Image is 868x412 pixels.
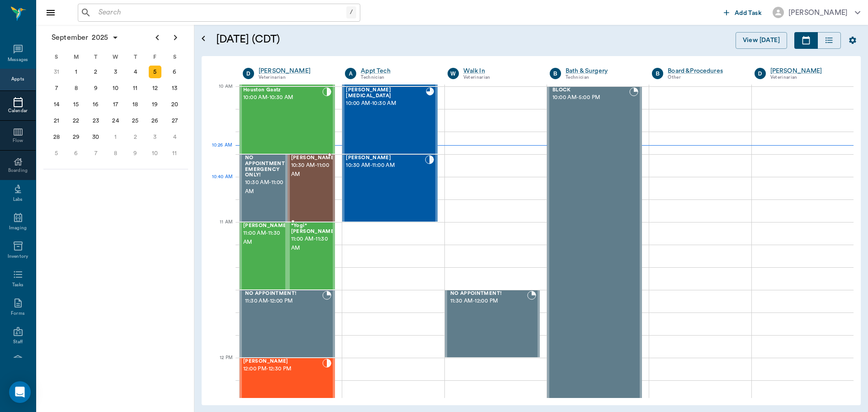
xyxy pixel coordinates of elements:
[209,82,232,104] div: 10 AM
[149,82,161,95] div: Friday, September 12, 2025
[652,68,663,79] div: B
[755,68,766,79] div: D
[209,353,232,376] div: 12 PM
[240,154,288,222] div: BOOKED, 10:30 AM - 11:00 AM
[361,74,434,81] div: Technician
[346,99,426,108] span: 10:00 AM - 10:30 AM
[106,50,126,64] div: W
[445,290,540,358] div: BOOKED, 11:30 AM - 12:00 PM
[70,82,82,95] div: Monday, September 8, 2025
[245,297,322,306] span: 11:30 AM - 12:00 PM
[148,28,166,47] button: Previous page
[243,359,322,365] span: [PERSON_NAME]
[109,131,122,143] div: Wednesday, October 1, 2025
[90,82,102,95] div: Tuesday, September 9, 2025
[463,66,536,76] a: Walk In
[149,131,161,143] div: Friday, October 3, 2025
[770,66,843,76] div: [PERSON_NAME]
[166,28,184,47] button: Next page
[145,50,165,64] div: F
[70,147,82,160] div: Monday, October 6, 2025
[9,381,31,403] div: Open Intercom Messenger
[168,98,181,111] div: Saturday, September 20, 2025
[450,291,527,297] span: NO APPOINTMENT!
[291,161,336,179] span: 10:30 AM - 11:00 AM
[50,82,63,95] div: Sunday, September 7, 2025
[90,98,102,111] div: Tuesday, September 16, 2025
[149,114,161,127] div: Friday, September 26, 2025
[90,114,102,127] div: Tuesday, September 23, 2025
[149,98,161,111] div: Friday, September 19, 2025
[765,4,868,21] button: [PERSON_NAME]
[240,86,335,154] div: CHECKED_IN, 10:00 AM - 10:30 AM
[243,87,322,93] span: Houston Gaatz
[552,87,629,93] span: BLOCK
[168,82,181,95] div: Saturday, September 13, 2025
[50,147,63,160] div: Sunday, October 5, 2025
[50,98,63,111] div: Sunday, September 14, 2025
[346,161,425,170] span: 10:30 AM - 11:00 AM
[129,131,142,143] div: Thursday, October 2, 2025
[47,28,123,47] button: September2025
[243,68,254,79] div: D
[42,4,60,22] button: Close drawer
[109,114,122,127] div: Wednesday, September 24, 2025
[243,223,288,229] span: [PERSON_NAME]
[70,131,82,143] div: Monday, September 29, 2025
[125,50,145,64] div: T
[90,31,110,44] span: 2025
[245,155,287,178] span: NO APPOINTMENT! EMERGENCY ONLY!
[70,98,82,111] div: Monday, September 15, 2025
[342,86,437,154] div: READY_TO_CHECKOUT, 10:00 AM - 10:30 AM
[346,87,426,99] span: [PERSON_NAME][MEDICAL_DATA]
[109,82,122,95] div: Wednesday, September 10, 2025
[240,290,335,358] div: BOOKED, 11:30 AM - 12:00 PM
[736,32,787,49] button: View [DATE]
[216,32,453,47] h5: [DATE] (CDT)
[70,66,82,78] div: Monday, September 1, 2025
[129,147,142,160] div: Thursday, October 9, 2025
[450,297,527,306] span: 11:30 AM - 12:00 PM
[259,74,331,81] div: Veterinarian
[90,147,102,160] div: Tuesday, October 7, 2025
[345,68,356,79] div: A
[50,114,63,127] div: Sunday, September 21, 2025
[788,7,848,18] div: [PERSON_NAME]
[346,6,356,19] div: /
[95,6,346,19] input: Search
[129,98,142,111] div: Thursday, September 18, 2025
[50,31,90,44] span: September
[165,50,184,64] div: S
[109,147,122,160] div: Wednesday, October 8, 2025
[566,66,638,76] a: Bath & Surgery
[552,93,629,102] span: 10:00 AM - 5:00 PM
[245,291,322,297] span: NO APPOINTMENT!
[342,154,437,222] div: CHECKED_IN, 10:30 AM - 11:00 AM
[291,235,336,253] span: 11:00 AM - 11:30 AM
[288,222,335,290] div: BOOKED, 11:00 AM - 11:30 AM
[129,82,142,95] div: Thursday, September 11, 2025
[668,66,741,76] a: Board &Procedures
[11,310,24,317] div: Forms
[12,282,24,289] div: Tasks
[90,66,102,78] div: Tuesday, September 2, 2025
[168,114,181,127] div: Saturday, September 27, 2025
[240,222,288,290] div: BOOKED, 11:00 AM - 11:30 AM
[720,4,765,21] button: Add Task
[770,74,843,81] div: Veterinarian
[129,66,142,78] div: Thursday, September 4, 2025
[448,68,459,79] div: W
[86,50,106,64] div: T
[550,68,561,79] div: B
[259,66,331,76] div: [PERSON_NAME]
[243,93,322,102] span: 10:00 AM - 10:30 AM
[361,66,434,76] div: Appt Tech
[90,131,102,143] div: Tuesday, September 30, 2025
[8,253,28,260] div: Inventory
[50,131,63,143] div: Sunday, September 28, 2025
[11,76,24,83] div: Appts
[109,66,122,78] div: Wednesday, September 3, 2025
[288,154,335,222] div: CHECKED_IN, 10:30 AM - 11:00 AM
[109,98,122,111] div: Wednesday, September 17, 2025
